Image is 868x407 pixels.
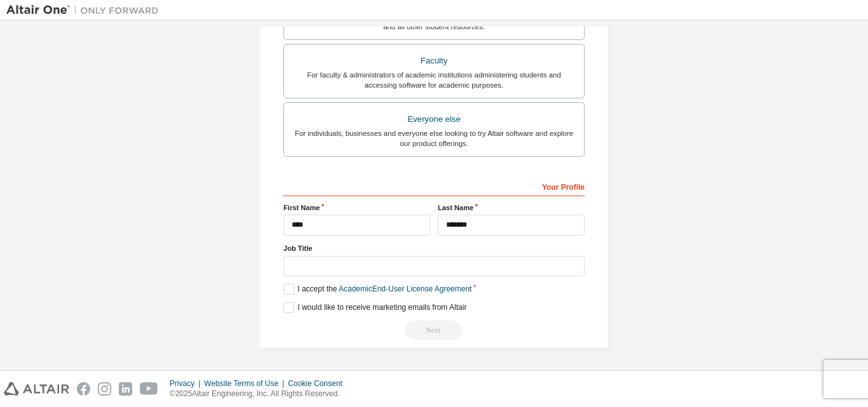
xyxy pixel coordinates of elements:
img: youtube.svg [140,382,158,396]
div: Faculty [292,52,576,70]
label: Job Title [283,243,585,253]
img: linkedin.svg [119,382,132,396]
p: © 2025 Altair Engineering, Inc. All Rights Reserved. [170,389,350,399]
img: facebook.svg [77,382,90,396]
div: Privacy [170,378,204,389]
img: instagram.svg [98,382,111,396]
div: Your Profile [283,176,585,196]
div: Everyone else [292,110,576,128]
div: For individuals, businesses and everyone else looking to try Altair software and explore our prod... [292,128,576,149]
img: altair_logo.svg [4,382,69,396]
label: I would like to receive marketing emails from Altair [283,302,466,313]
div: Cookie Consent [288,378,349,389]
img: Altair One [6,4,165,17]
label: I accept the [283,284,471,295]
a: Academic End-User License Agreement [339,284,471,293]
label: Last Name [438,203,585,213]
div: Website Terms of Use [204,378,288,389]
div: For faculty & administrators of academic institutions administering students and accessing softwa... [292,70,576,90]
label: First Name [283,203,430,213]
div: You need to provide your academic email [283,321,585,340]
